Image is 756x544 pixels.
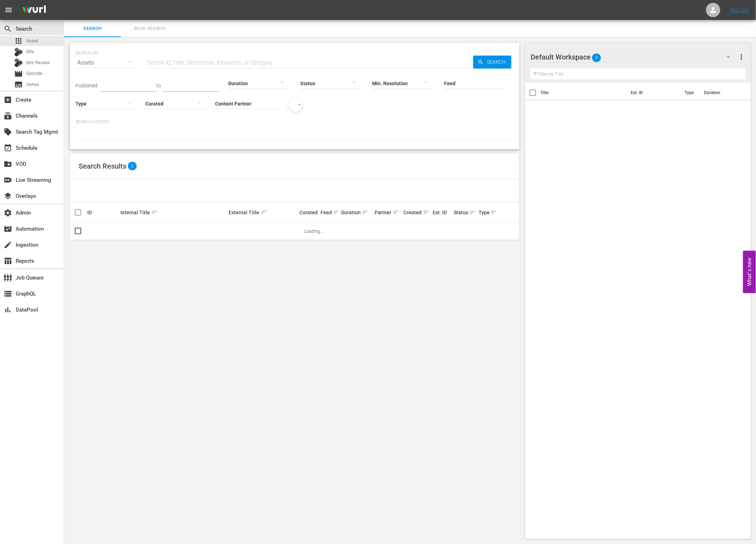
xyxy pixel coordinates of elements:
span: Search Results [79,162,126,170]
span: Automation [4,225,12,233]
span: sort [151,209,158,216]
button: Open Feedback Widget [743,251,756,293]
div: ID [87,210,119,215]
span: Asset [26,37,38,45]
span: to [156,83,161,88]
th: Duration [700,83,742,103]
span: sort [469,209,476,216]
span: Ingestion [4,241,12,249]
span: GraphQL [4,289,12,298]
span: Asset [14,37,23,45]
div: Curated [299,210,318,215]
div: Bits [14,48,23,56]
th: Ext. ID [626,83,680,103]
span: Create [4,96,12,104]
span: Loading... [304,229,323,234]
p: Search Filters: [75,119,514,125]
span: Live Streaming [4,176,12,184]
span: sort [393,209,399,216]
span: more_vert [737,53,746,61]
span: 0 [128,162,137,170]
th: Type [680,83,700,103]
span: VOD [4,160,12,168]
div: Duration [341,208,372,217]
span: Series [26,81,39,88]
span: Episode [26,70,42,77]
div: Partner [375,208,402,217]
span: menu [4,6,13,14]
span: Search [4,25,12,33]
span: Bits [26,48,34,55]
button: Search [473,56,511,68]
span: Episode [14,70,23,78]
a: Sign Out [731,7,749,13]
span: Search Tag Mgmt [4,128,12,136]
div: Type [479,208,493,217]
span: Admin [4,209,12,217]
span: DataPool [4,306,12,314]
span: Published: [75,83,98,88]
th: Title [540,83,626,103]
span: Job Queues [4,273,12,282]
div: Ext. ID [433,210,452,215]
div: Bits Review [14,58,23,67]
span: Bulk Search [125,25,174,33]
div: Created [404,208,431,217]
div: External Title [229,208,298,217]
span: Bits Review [26,59,50,66]
div: Status [454,208,476,217]
img: ans4CAIJ8jUAAAAAAAAAAAAAAAAAAAAAAAAgQb4GAAAAAAAAAAAAAAAAAAAAAAAAJMjXAAAAAAAAAAAAAAAAAAAAAAAAgAT5G... [17,2,51,19]
span: sort [362,209,368,216]
button: more_vert [737,48,746,66]
span: sort [261,209,267,216]
div: Assets [75,53,138,73]
span: Overlays [4,192,12,200]
span: sort [333,209,339,216]
div: Internal Title [121,208,227,217]
span: Search [68,25,117,33]
span: sort [491,209,497,216]
span: Schedule [4,144,12,152]
span: Reports [4,257,12,265]
div: Default Workspace [531,47,737,67]
span: Series [14,80,23,89]
div: Feed [320,208,339,217]
span: Search [484,56,511,68]
span: 0 [592,50,601,65]
span: Channels [4,112,12,120]
span: sort [423,209,429,216]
